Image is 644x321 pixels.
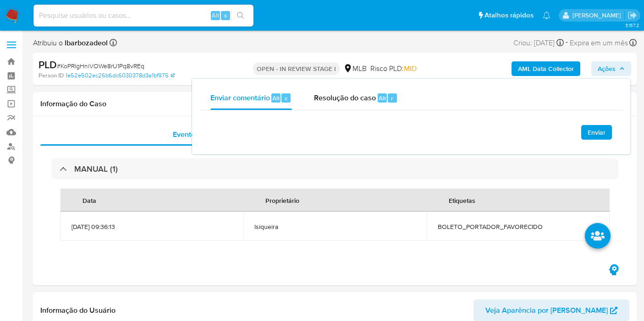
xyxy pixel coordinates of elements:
[343,64,367,74] div: MLB
[63,38,108,48] b: lbarbozadeol
[484,11,534,20] span: Atalhos rápidos
[543,11,550,19] a: Notificações
[212,11,219,20] span: Alt
[314,92,376,103] span: Resolução do caso
[581,125,612,140] button: Enviar
[512,61,580,76] button: AML Data Collector
[253,62,340,75] p: OPEN - IN REVIEW STAGE I
[51,158,618,180] div: MANUAL (1)
[39,71,64,80] b: Person ID
[518,61,574,76] b: AML Data Collector
[72,189,107,211] div: Data
[627,11,637,20] a: Sair
[285,94,287,103] span: c
[72,223,232,231] span: [DATE] 09:36:13
[598,61,616,76] span: Ações
[391,94,393,103] span: r
[231,9,250,22] button: search-icon
[33,10,253,22] input: Pesquise usuários ou casos...
[254,223,415,231] span: lsiqueira
[74,164,118,174] h3: MANUAL (1)
[570,38,628,48] span: Expira em um mês
[588,126,605,139] span: Enviar
[572,11,624,20] p: lucas.barboza@mercadolivre.com
[404,63,417,74] span: MID
[438,223,599,231] span: BOLETO_PORTADOR_FAVORECIDO
[254,189,310,211] div: Proprietário
[57,61,144,71] span: # KoPRlgHniVOWe8rU1Pq8vREq
[591,61,631,76] button: Ações
[272,94,280,103] span: Alt
[566,37,568,49] span: -
[33,38,108,48] span: Atribuiu o
[40,306,116,315] h1: Informação do Usuário
[438,189,486,211] div: Etiquetas
[513,37,564,49] div: Criou: [DATE]
[224,11,227,20] span: s
[370,64,417,74] span: Risco PLD:
[39,57,57,72] b: PLD
[210,92,270,103] span: Enviar comentário
[173,129,211,140] span: Eventos ( 1 )
[66,71,175,80] a: 1e52e502ec26b6dc6030378d3a1bf975
[379,94,386,103] span: Alt
[40,99,629,109] h1: Informação do Caso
